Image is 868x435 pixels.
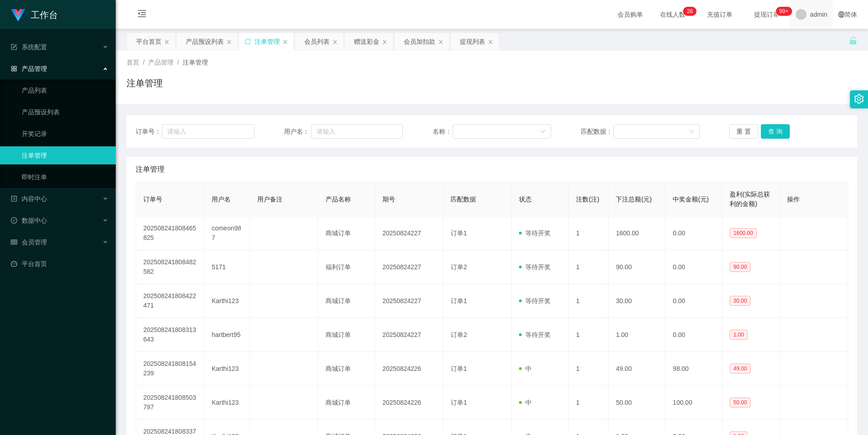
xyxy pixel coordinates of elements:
[776,7,792,16] sup: 949
[283,39,288,45] i: 图标: close
[245,38,251,45] i: 图标: sync
[212,196,231,203] span: 用户名
[519,263,551,271] span: 等待开奖
[31,0,58,29] h1: 工作台
[609,284,665,318] td: 30.00
[609,386,665,420] td: 50.00
[162,124,254,139] input: 请输入
[665,352,722,386] td: 98.00
[382,39,387,45] i: 图标: close
[186,33,224,50] div: 产品预设列表
[11,217,17,224] i: 图标: check-circle-o
[136,216,204,250] td: 202508241808465825
[761,124,790,139] button: 查 询
[730,262,750,272] span: 90.00
[11,239,47,246] span: 会员管理
[849,37,857,45] i: 图标: unlock
[750,11,784,18] span: 提现订单
[569,352,609,386] td: 1
[519,297,551,304] span: 等待开奖
[143,196,162,203] span: 订单号
[22,168,108,186] a: 即时注单
[325,196,351,203] span: 产品名称
[581,127,613,136] span: 匹配数据：
[136,284,204,318] td: 202508241808422471
[11,196,17,202] i: 图标: profile
[11,239,17,245] i: 图标: table
[451,365,467,372] span: 订单1
[354,33,379,50] div: 赠送彩金
[854,94,864,104] i: 图标: setting
[519,196,532,203] span: 状态
[136,352,204,386] td: 202508241808154239
[11,255,108,273] a: 图标: dashboard平台首页
[519,399,532,406] span: 中
[451,331,467,338] span: 订单2
[183,59,208,66] span: 注单管理
[11,11,58,18] a: 工作台
[689,129,694,135] i: 图标: down
[375,216,443,250] td: 20250824227
[318,352,375,386] td: 商城订单
[451,399,467,406] span: 订单1
[11,43,47,51] span: 系统配置
[730,296,750,306] span: 30.00
[730,330,747,340] span: 1.00
[730,398,750,407] span: 50.00
[382,196,395,203] span: 期号
[318,250,375,284] td: 福利订单
[569,250,609,284] td: 1
[136,386,204,420] td: 202508241808503797
[665,284,722,318] td: 0.00
[569,284,609,318] td: 1
[576,196,599,203] span: 注数(注)
[164,39,170,45] i: 图标: close
[665,216,722,250] td: 0.00
[687,7,690,16] p: 2
[375,250,443,284] td: 20250824227
[136,164,165,175] span: 注单管理
[204,216,250,250] td: comeon987
[22,146,108,164] a: 注单管理
[569,216,609,250] td: 1
[665,250,722,284] td: 0.00
[127,76,163,90] h1: 注单管理
[204,352,250,386] td: Karthi123
[609,250,665,284] td: 90.00
[656,11,690,18] span: 在线人数
[318,386,375,420] td: 商城订单
[433,127,453,136] span: 名称：
[318,318,375,352] td: 商城订单
[127,0,157,29] i: 图标: menu-fold
[136,127,162,136] span: 订单号：
[609,318,665,352] td: 1.00
[332,39,338,45] i: 图标: close
[730,228,756,238] span: 1600.00
[375,318,443,352] td: 20250824227
[375,386,443,420] td: 20250824226
[127,59,139,66] span: 首页
[438,39,443,45] i: 图标: close
[730,191,770,207] span: 盈利(实际总获利的金额)
[136,250,204,284] td: 202508241808482582
[177,59,179,66] span: /
[22,125,108,143] a: 开奖记录
[838,11,844,18] i: 图标: global
[257,196,283,203] span: 用户备注
[226,39,232,45] i: 图标: close
[730,364,750,374] span: 49.00
[451,263,467,271] span: 订单2
[690,7,693,16] p: 8
[451,196,476,203] span: 匹配数据
[569,386,609,420] td: 1
[136,318,204,352] td: 202508241808313643
[11,65,17,72] i: 图标: appstore-o
[703,11,737,18] span: 充值订单
[148,59,174,66] span: 产品管理
[460,33,485,50] div: 提现列表
[519,229,551,237] span: 等待开奖
[255,33,280,50] div: 注单管理
[204,284,250,318] td: Karthi123
[136,33,161,50] div: 平台首页
[665,318,722,352] td: 0.00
